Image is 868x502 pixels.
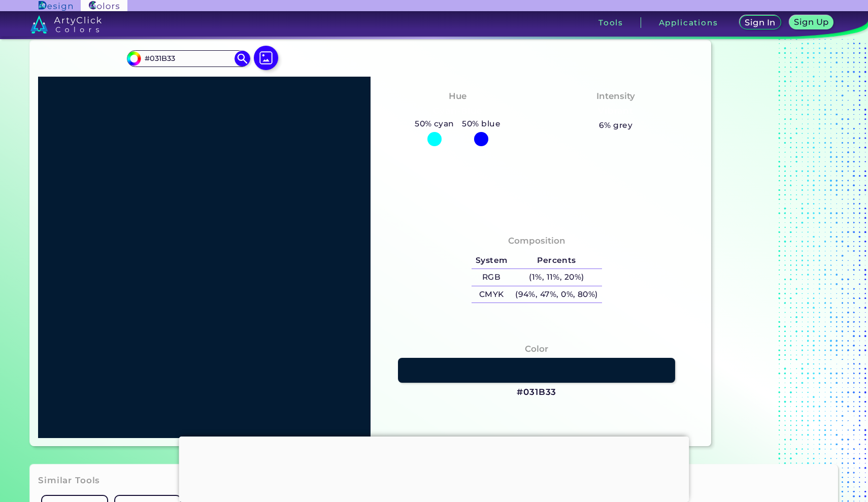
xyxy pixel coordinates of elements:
[472,269,511,286] h5: RGB
[141,52,236,65] input: type color..
[599,119,632,132] h5: 6% grey
[508,233,565,248] h4: Composition
[472,252,511,269] h5: System
[429,105,486,117] h3: Cyan-Blue
[179,437,689,499] iframe: Advertisement
[791,16,831,29] a: Sign Up
[598,19,623,26] h3: Tools
[472,286,511,303] h5: CMYK
[511,269,602,286] h5: (1%, 11%, 20%)
[30,15,102,34] img: logo_artyclick_colors_white.svg
[39,1,73,11] img: ArtyClick Design logo
[458,117,505,130] h5: 50% blue
[659,19,718,26] h3: Applications
[511,252,602,269] h5: Percents
[517,386,556,398] h3: #031B33
[254,46,278,70] img: icon picture
[525,342,548,356] h4: Color
[742,16,779,29] a: Sign In
[596,89,635,104] h4: Intensity
[746,19,774,26] h5: Sign In
[511,286,602,303] h5: (94%, 47%, 0%, 80%)
[235,51,250,66] img: icon search
[795,18,827,26] h5: Sign Up
[38,475,100,487] h3: Similar Tools
[411,117,458,130] h5: 50% cyan
[449,89,466,104] h4: Hue
[594,105,638,117] h3: Vibrant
